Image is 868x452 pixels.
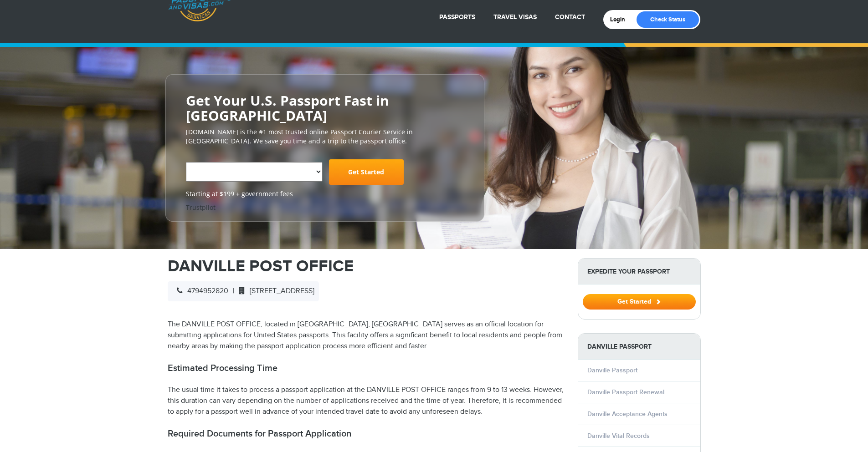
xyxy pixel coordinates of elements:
[555,13,585,21] a: Contact
[610,16,632,23] a: Login
[587,432,650,440] a: Danville Vital Records
[168,281,319,301] div: |
[587,366,637,374] a: Danville Passport
[493,13,537,21] a: Travel Visas
[168,319,564,352] p: The DANVILLE POST OFFICE, located in [GEOGRAPHIC_DATA], [GEOGRAPHIC_DATA] serves as an official l...
[637,11,699,28] a: Check Status
[439,13,475,21] a: Passports
[329,159,404,185] a: Get Started
[168,428,564,439] h2: Required Documents for Passport Application
[172,287,228,295] span: 4794952820
[186,189,464,198] span: Starting at $199 + government fees
[234,287,314,295] span: [STREET_ADDRESS]
[583,294,696,310] button: Get Started
[168,363,564,374] h2: Estimated Processing Time
[583,298,696,305] a: Get Started
[186,127,464,146] p: [DOMAIN_NAME] is the #1 most trusted online Passport Courier Service in [GEOGRAPHIC_DATA]. We sav...
[186,93,464,123] h2: Get Your U.S. Passport Fast in [GEOGRAPHIC_DATA]
[168,385,564,417] p: The usual time it takes to process a passport application at the DANVILLE POST OFFICE ranges from...
[168,258,564,274] h1: DANVILLE POST OFFICE
[578,259,700,284] strong: Expedite Your Passport
[587,388,664,396] a: Danville Passport Renewal
[578,334,700,360] strong: Danville Passport
[587,410,668,418] a: Danville Acceptance Agents
[186,203,216,212] a: Trustpilot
